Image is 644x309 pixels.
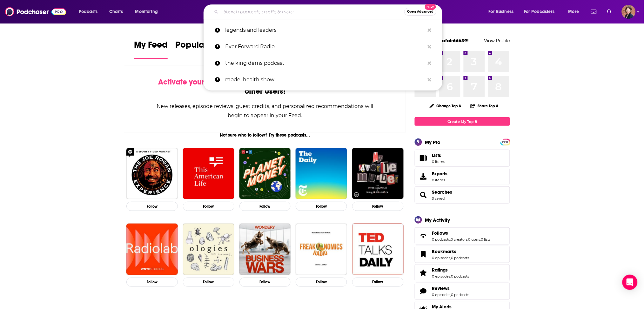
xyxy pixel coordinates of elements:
[432,285,450,291] span: Reviews
[126,202,178,211] button: Follow
[79,7,97,16] span: Podcasts
[183,202,234,211] button: Follow
[432,178,448,182] span: 0 items
[484,37,510,44] a: View Profile
[415,117,510,126] a: Create My Top 8
[204,71,442,88] a: model health show
[432,274,451,279] a: 0 episodes
[131,7,166,17] button: open menu
[604,6,614,17] a: Show notifications dropdown
[622,275,638,290] div: Open Intercom Messenger
[588,6,599,17] a: Show notifications dropdown
[296,278,347,287] button: Follow
[451,256,469,260] a: 0 podcasts
[415,186,510,204] span: Searches
[425,139,441,145] div: My Pro
[239,148,291,199] a: Planet Money
[417,154,430,163] span: Lists
[417,172,430,181] span: Exports
[175,39,229,54] span: Popular Feed
[415,246,510,263] span: Bookmarks
[204,55,442,71] a: the king dems podcast
[225,55,425,71] p: the king dems podcast
[432,230,491,236] a: Follows
[417,287,430,296] a: Reviews
[564,7,587,17] button: open menu
[126,148,178,199] img: The Joe Rogan Experience
[183,224,234,275] a: Ologies with Alie Ward
[417,250,430,259] a: Bookmarks
[432,267,448,273] span: Ratings
[432,285,469,291] a: Reviews
[417,268,430,277] a: Ratings
[622,5,636,19] button: Show profile menu
[352,202,404,211] button: Follow
[432,230,448,236] span: Follows
[432,256,451,260] a: 0 episodes
[432,152,445,158] span: Lists
[481,237,491,242] a: 0 lists
[432,237,450,242] a: 0 podcasts
[156,102,374,120] div: New releases, episode reviews, guest credits, and personalized recommendations will begin to appe...
[484,7,522,17] button: open menu
[524,7,555,16] span: For Podcasters
[432,189,453,195] a: Searches
[239,278,291,287] button: Follow
[426,102,465,110] button: Change Top 8
[126,224,178,275] img: Radiolab
[622,5,636,19] span: Logged in as alafair66639
[520,7,564,17] button: open menu
[451,274,451,279] span: ,
[417,191,430,199] a: Searches
[134,39,168,54] span: My Feed
[568,7,579,16] span: More
[432,249,469,254] a: Bookmarks
[432,249,457,254] span: Bookmarks
[450,237,451,242] span: ,
[432,267,469,273] a: Ratings
[296,148,347,199] img: The Daily
[204,38,442,55] a: Ever Forward Radio
[432,171,448,177] span: Exports
[156,77,374,96] div: by following Podcasts, Creators, Lists, and other Users!
[415,150,510,167] a: Lists
[175,39,229,59] a: Popular Feed
[489,7,514,16] span: For Business
[468,237,468,242] span: ,
[470,100,499,112] button: Share Top 8
[415,227,510,245] span: Follows
[622,5,636,19] img: User Profile
[501,139,509,144] a: PRO
[158,77,223,87] span: Activate your Feed
[404,8,436,16] button: Open AdvancedNew
[221,7,404,17] input: Search podcasts, credits, & more...
[210,4,448,19] div: Search podcasts, credits, & more...
[451,237,468,242] a: 0 creators
[74,7,106,17] button: open menu
[451,292,451,297] span: ,
[425,217,450,223] div: My Activity
[425,4,436,10] span: New
[135,7,158,16] span: Monitoring
[352,148,404,199] img: My Favorite Murder with Karen Kilgariff and Georgia Hardstark
[501,140,509,144] span: PRO
[239,202,291,211] button: Follow
[352,224,404,275] a: TED Talks Daily
[415,283,510,300] span: Reviews
[183,148,234,199] img: This American Life
[415,264,510,281] span: Ratings
[432,292,451,297] a: 0 episodes
[5,6,66,18] a: Podchaser - Follow, Share and Rate Podcasts
[432,196,445,201] a: 3 saved
[417,232,430,240] a: Follows
[451,292,469,297] a: 0 podcasts
[225,38,425,55] p: Ever Forward Radio
[296,224,347,275] img: Freakonomics Radio
[296,202,347,211] button: Follow
[468,237,480,242] a: 0 users
[239,224,291,275] a: Business Wars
